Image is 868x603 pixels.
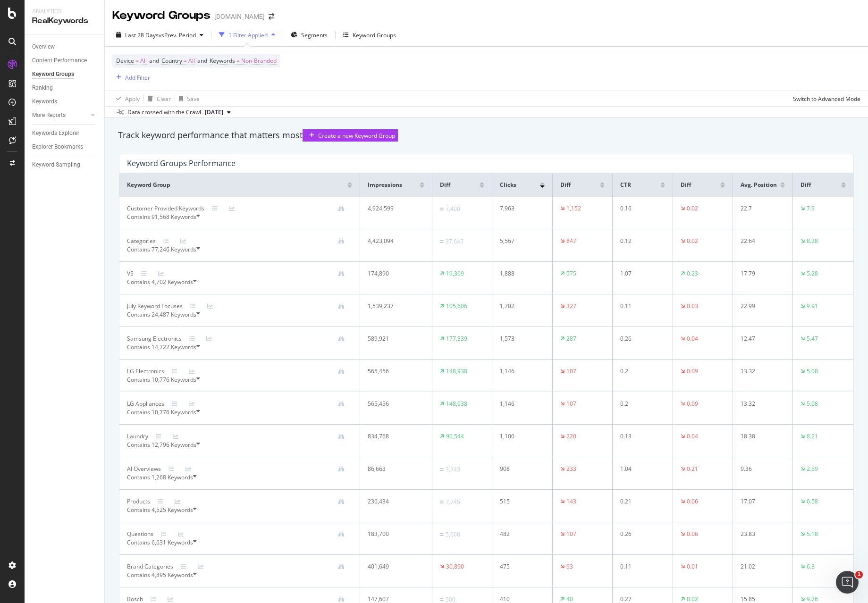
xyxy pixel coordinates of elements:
span: 10,776 Keywords [152,408,196,416]
div: Explorer Bookmarks [32,142,83,152]
div: 0.11 [620,562,660,571]
div: 1,152 [566,204,581,213]
div: 5,608 [446,530,460,539]
span: 91,568 Keywords [152,213,196,221]
span: Contains [127,538,193,547]
span: Device [116,57,134,65]
div: 0.13 [620,432,660,441]
div: 22.7 [741,204,781,213]
div: Customer Provided Keywords [127,204,204,213]
img: Equal [440,468,444,471]
span: Contains [127,441,196,449]
div: 0.2 [620,367,660,376]
div: 401,649 [368,562,419,571]
div: 4,423,094 [368,237,419,245]
div: 1,539,237 [368,302,419,310]
span: Contains [127,473,193,482]
div: 0.12 [620,237,660,245]
div: 22.99 [741,302,781,310]
div: 482 [500,530,540,538]
span: Keyword Group [127,181,170,189]
span: 4,895 Keywords [152,571,193,579]
button: 1 Filter Applied [215,27,279,42]
div: 21.02 [741,562,781,571]
div: Track keyword performance that matters most [118,129,303,142]
button: Add Filter [112,72,150,83]
div: 1,146 [500,367,540,376]
div: 0.26 [620,335,660,343]
div: 475 [500,562,540,571]
a: Keyword Groups [32,69,98,79]
span: 77,246 Keywords [152,245,196,253]
div: 0.21 [687,465,698,473]
span: = [236,57,240,65]
span: 24,487 Keywords [152,310,196,318]
div: 287 [566,335,576,343]
img: Equal [440,598,444,601]
div: Analytics [32,8,97,16]
div: 177,339 [446,335,467,343]
span: 6,631 Keywords [152,538,193,546]
div: 8.28 [807,237,818,245]
div: 19,309 [446,269,464,278]
span: Contains [127,571,193,579]
button: Clear [144,91,171,106]
div: 22.64 [741,237,781,245]
div: Keywords Explorer [32,128,79,138]
div: 0.04 [687,432,698,441]
div: AI Overviews [127,465,161,473]
span: 12,796 Keywords [152,441,196,449]
div: 0.11 [620,302,660,310]
div: Keyword Groups [353,31,396,39]
div: Ranking [32,83,53,93]
div: 0.16 [620,204,660,213]
a: More Reports [32,110,88,120]
span: 2025 Sep. 23rd [205,108,223,117]
div: Keywords [32,97,57,107]
button: Create a new Keyword Group [303,129,398,142]
div: 908 [500,465,540,473]
span: Contains [127,376,196,384]
div: 107 [566,367,576,376]
span: 4,702 Keywords [152,278,193,286]
div: Save [187,95,200,103]
div: 0.09 [687,367,698,376]
div: Add Filter [125,74,150,82]
a: Keywords Explorer [32,128,98,138]
img: Equal [440,501,444,503]
div: Products [127,497,150,506]
span: = [184,57,187,65]
div: 0.02 [687,204,698,213]
div: 1,100 [500,432,540,441]
div: Brand Categories [127,562,173,571]
div: 7,963 [500,204,540,213]
div: Overview [32,42,55,52]
div: 30,890 [446,562,464,571]
div: [DOMAIN_NAME] [214,12,265,21]
span: Segments [301,31,328,39]
div: 174,890 [368,269,419,278]
div: 23.83 [741,530,781,538]
div: 1.04 [620,465,660,473]
div: Content Performance [32,56,87,66]
span: Contains [127,506,193,514]
span: All [140,54,147,67]
div: 5,567 [500,237,540,245]
button: Apply [112,91,140,106]
div: 13.32 [741,400,781,408]
span: Contains [127,245,196,254]
div: 7,400 [446,205,460,213]
span: Country [161,57,182,65]
div: RealKeywords [32,16,97,26]
div: 834,768 [368,432,419,441]
div: LG Appliances [127,400,164,408]
div: 565,456 [368,367,419,376]
span: Diff [440,181,450,189]
span: and [197,57,207,65]
img: Equal [440,208,444,210]
span: CTR [620,181,631,189]
div: 0.21 [620,497,660,506]
div: 90,544 [446,432,464,441]
div: 2.59 [807,465,818,473]
img: Equal [440,240,444,243]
